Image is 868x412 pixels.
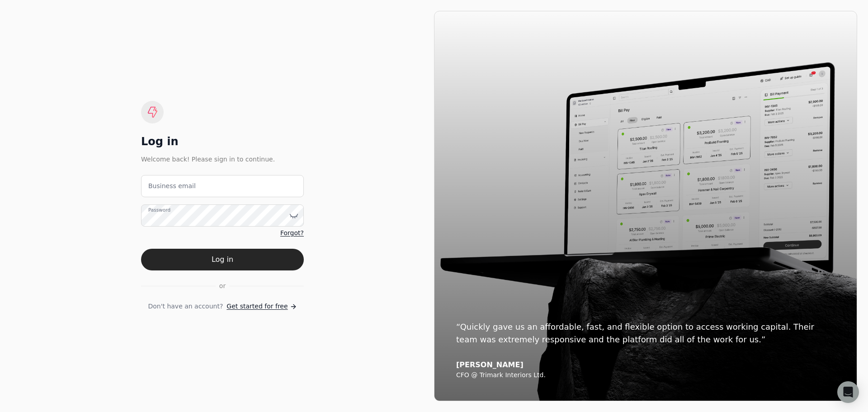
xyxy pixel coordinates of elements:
[226,302,288,311] span: Get started for free
[837,381,859,403] div: Open Intercom Messenger
[148,181,196,191] label: Business email
[141,249,304,270] button: Log in
[456,321,835,346] div: “Quickly gave us an affordable, fast, and flexible option to access working capital. Their team w...
[456,371,835,379] div: CFO @ Trimark Interiors Ltd.
[148,207,170,214] label: Password
[141,134,304,149] div: Log in
[456,360,835,369] div: [PERSON_NAME]
[226,302,297,311] a: Get started for free
[148,302,223,311] span: Don't have an account?
[219,281,226,291] span: or
[280,228,304,238] a: Forgot?
[141,154,304,164] div: Welcome back! Please sign in to continue.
